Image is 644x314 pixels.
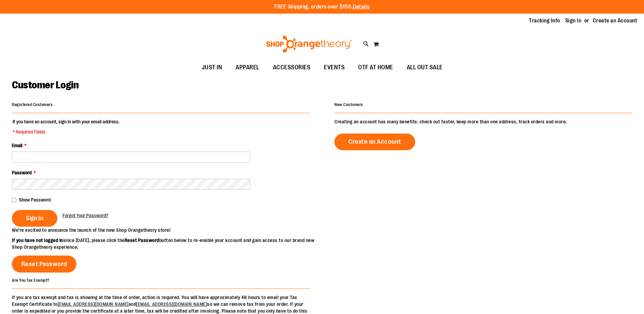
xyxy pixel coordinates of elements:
[202,60,222,75] span: JUST IN
[358,60,393,75] span: OTF AT HOME
[274,3,370,11] p: FREE Shipping, orders over $150.
[13,128,119,135] span: * Required Fields
[12,237,322,250] p: since [DATE], please click the button below to re-enable your account and gain access to our bran...
[12,143,22,148] span: Email
[12,170,32,175] span: Password
[353,4,370,10] a: Details
[334,102,363,107] strong: New Customers
[265,36,353,53] img: Shop Orangetheory
[334,118,632,125] p: Creating an account has many benefits: check out faster, keep more than one address, track orders...
[12,118,120,135] legend: If you have an account, sign in with your email address.
[348,138,401,145] span: Create an Account
[62,212,108,219] a: Forgot Your Password?
[407,60,443,75] span: ALL OUT SALE
[565,17,582,24] a: Sign In
[12,256,76,273] a: Reset Password
[529,17,560,24] a: Tracking Info
[593,17,638,24] a: Create an Account
[62,213,108,218] span: Forgot Your Password?
[12,238,63,243] strong: If you have not logged in
[136,301,207,307] a: [EMAIL_ADDRESS][DOMAIN_NAME]
[26,214,43,222] span: Sign In
[273,60,311,75] span: ACCESSORIES
[58,301,129,307] a: [EMAIL_ADDRESS][DOMAIN_NAME]
[12,210,57,227] button: Sign In
[12,227,322,233] p: We’re excited to announce the launch of the new Shop Orangetheory store!
[12,278,50,282] strong: Are You Tax Exempt?
[125,238,159,243] strong: Reset Password
[236,60,259,75] span: APPAREL
[334,134,415,150] a: Create an Account
[21,260,67,268] span: Reset Password
[19,197,51,203] span: Show Password
[324,60,345,75] span: EVENTS
[12,102,53,107] strong: Registered Customers
[12,79,78,91] span: Customer Login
